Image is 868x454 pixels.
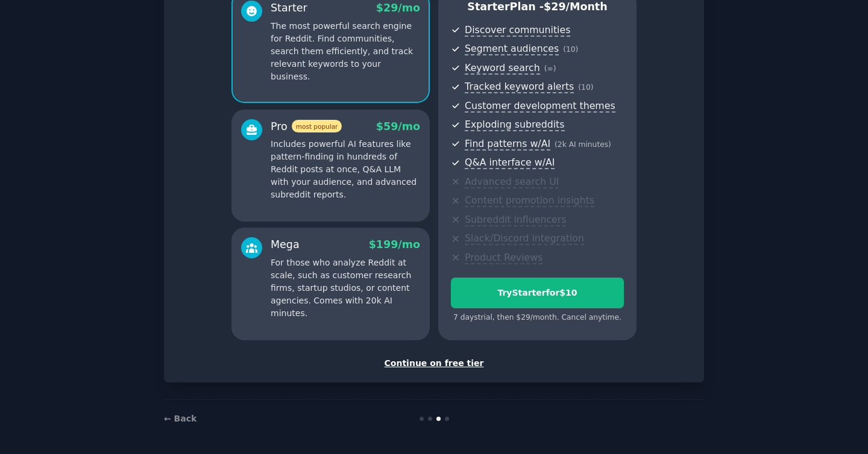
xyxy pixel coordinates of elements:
[271,257,420,320] p: For those who analyze Reddit at scale, such as customer research firms, startup studios, or conte...
[271,237,300,252] div: Mega
[271,1,307,16] div: Starter
[376,2,420,14] span: $ 29 /mo
[465,62,540,75] span: Keyword search
[177,357,691,370] div: Continue on free tier
[465,81,574,93] span: Tracked keyword alerts
[465,232,584,245] span: Slack/Discord integration
[451,287,623,299] div: Try Starter for $10
[544,1,608,13] span: $ 29 /month
[369,238,420,250] span: $ 199 /mo
[555,140,611,149] span: ( 2k AI minutes )
[578,83,593,92] span: ( 10 )
[465,43,559,55] span: Segment audiences
[465,138,550,151] span: Find patterns w/AI
[563,45,578,54] span: ( 10 )
[465,176,559,188] span: Advanced search UI
[465,194,594,207] span: Content promotion insights
[465,24,570,37] span: Discover communities
[292,120,342,132] span: most popular
[271,138,420,201] p: Includes powerful AI features like pattern-finding in hundreds of Reddit posts at once, Q&A LLM w...
[376,120,420,132] span: $ 59 /mo
[451,313,624,323] div: 7 days trial, then $ 29 /month . Cancel anytime.
[544,64,556,73] span: ( ∞ )
[465,214,566,226] span: Subreddit influencers
[465,252,542,264] span: Product Reviews
[271,20,420,83] p: The most powerful search engine for Reddit. Find communities, search them efficiently, and track ...
[465,119,564,131] span: Exploding subreddits
[465,100,615,113] span: Customer development themes
[451,278,624,308] button: TryStarterfor$10
[164,414,197,423] a: ← Back
[271,119,342,134] div: Pro
[465,157,555,169] span: Q&A interface w/AI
